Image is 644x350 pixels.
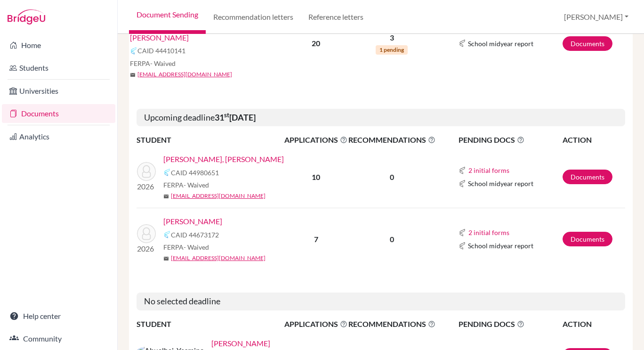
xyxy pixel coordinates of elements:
[2,58,115,77] a: Students
[2,36,115,55] a: Home
[459,134,562,146] span: PENDING DOCS
[130,58,176,68] span: FERPA
[8,9,45,24] img: Bridge-U
[137,243,156,254] p: 2026
[137,134,284,146] th: STUDENT
[163,169,171,176] img: Common App logo
[2,329,115,348] a: Community
[184,181,209,189] span: - Waived
[137,162,156,181] img: Baruwal Chhetri, Aleksandra
[137,181,156,192] p: 2026
[560,8,633,26] button: [PERSON_NAME]
[468,227,510,238] button: 2 initial forms
[171,192,266,200] a: [EMAIL_ADDRESS][DOMAIN_NAME]
[2,307,115,326] a: Help center
[163,256,169,261] span: mail
[2,81,115,100] a: Universities
[137,46,185,56] span: CAID 44410141
[184,243,209,251] span: - Waived
[468,179,533,188] span: School midyear report
[2,127,115,146] a: Analytics
[459,318,562,330] span: PENDING DOCS
[130,47,137,55] img: Common App logo
[563,36,612,51] a: Documents
[348,171,435,183] p: 0
[562,318,625,330] th: ACTION
[312,39,320,48] b: 20
[284,134,347,146] span: APPLICATIONS
[376,45,408,55] span: 1 pending
[137,70,232,79] a: [EMAIL_ADDRESS][DOMAIN_NAME]
[348,134,435,146] span: RECOMMENDATIONS
[562,134,625,146] th: ACTION
[284,318,347,330] span: APPLICATIONS
[130,32,189,43] a: [PERSON_NAME]
[137,224,156,243] img: Kiani, Jennah
[171,168,219,178] span: CAID 44980651
[163,180,209,190] span: FERPA
[468,165,510,176] button: 2 initial forms
[348,234,435,245] p: 0
[459,167,466,174] img: Common App logo
[459,180,466,187] img: Common App logo
[137,293,625,310] h5: No selected deadline
[163,242,209,252] span: FERPA
[348,318,435,330] span: RECOMMENDATIONS
[224,111,229,119] sup: st
[137,109,625,127] h5: Upcoming deadline
[459,229,466,236] img: Common App logo
[163,231,171,238] img: Common App logo
[563,232,612,246] a: Documents
[215,112,256,122] b: 31 [DATE]
[211,338,270,349] a: [PERSON_NAME]
[150,59,176,67] span: - Waived
[468,241,533,251] span: School midyear report
[137,318,284,330] th: STUDENT
[163,194,169,199] span: mail
[563,170,612,184] a: Documents
[312,172,320,181] b: 10
[314,235,318,244] b: 7
[171,254,266,262] a: [EMAIL_ADDRESS][DOMAIN_NAME]
[171,230,219,240] span: CAID 44673172
[348,32,435,43] p: 3
[163,154,284,165] a: [PERSON_NAME], [PERSON_NAME]
[163,216,222,227] a: [PERSON_NAME]
[468,39,533,49] span: School midyear report
[2,104,115,123] a: Documents
[130,72,136,78] span: mail
[459,242,466,250] img: Common App logo
[459,40,466,47] img: Common App logo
